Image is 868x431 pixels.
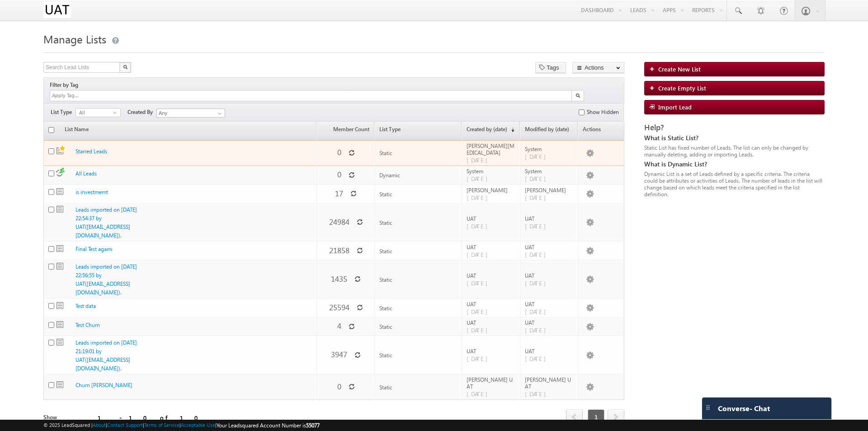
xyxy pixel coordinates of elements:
[379,248,392,255] span: Static
[467,215,516,222] span: UAT
[181,422,215,428] a: Acceptable Use
[60,123,93,140] a: List Name
[217,422,320,429] span: Your Leadsquared Account Number is
[379,352,392,359] span: Static
[467,194,492,201] span: [DATE]
[213,109,224,118] a: Show All Items
[467,168,516,175] span: System
[51,108,75,116] span: List Type
[525,308,551,315] span: [DATE]
[57,245,63,252] span: Static
[644,100,825,114] a: Import Lead
[467,355,492,362] span: [DATE]
[520,123,577,140] a: Modified by (date)
[608,410,624,425] a: next
[525,272,574,279] span: UAT
[644,160,825,168] div: What is Dynamic List?
[525,376,574,390] span: [PERSON_NAME] UAT
[525,215,574,222] span: UAT
[587,108,619,116] label: Show Hidden
[98,412,204,423] div: 1 - 10 of 10
[48,127,54,133] input: Check all records
[75,382,132,388] a: Churn [PERSON_NAME]
[525,390,551,398] span: [DATE]
[525,251,551,258] span: [DATE]
[525,168,574,175] span: System
[113,110,120,114] span: select
[379,150,392,156] span: Static
[75,246,113,252] a: Final Test agami
[525,319,574,326] span: UAT
[123,65,127,69] img: Search
[525,301,574,308] span: UAT
[644,134,825,142] div: What is Static List?
[467,390,492,398] span: [DATE]
[75,322,100,328] a: Test Churn
[329,245,349,256] span: 21858
[331,274,347,284] span: 1435
[467,326,492,334] span: [DATE]
[329,217,349,227] span: 24984
[57,263,63,270] span: Static
[76,109,113,117] span: All
[525,222,551,230] span: [DATE]
[57,302,63,309] span: Static
[525,152,551,160] span: [DATE]
[375,123,461,140] a: List Type
[337,321,341,331] span: 4
[337,381,341,392] span: 0
[57,321,63,328] span: Static
[578,123,624,140] span: Actions
[525,348,574,355] span: UAT
[566,410,583,425] a: prev
[43,413,72,422] div: Show
[156,109,225,118] input: Type to Search
[379,384,392,391] span: Static
[525,146,574,152] span: System
[525,355,551,362] span: [DATE]
[467,348,516,355] span: UAT
[644,171,825,198] div: Dynamic List is a set of Leads defined by a specific criteria. The criteria could be attributes o...
[93,422,106,428] a: About
[43,2,71,18] img: Custom Logo
[379,219,392,226] span: Static
[467,222,492,230] span: [DATE]
[144,422,179,428] a: Terms of Service
[306,422,320,429] span: 55077
[704,404,712,411] img: carter-drag
[50,80,81,90] div: Filter by Tag
[43,421,320,430] span: © 2025 LeadSquared | | | | |
[467,272,516,279] span: UAT
[525,244,574,251] span: UAT
[566,409,583,425] span: prev
[329,302,349,313] span: 25594
[51,92,105,99] input: Apply Tag...
[658,65,701,73] span: Create New List
[576,93,580,98] img: Search
[379,305,392,312] span: Static
[467,251,492,258] span: [DATE]
[525,279,551,287] span: [DATE]
[658,84,706,92] span: Create Empty List
[525,326,551,334] span: [DATE]
[57,381,63,388] span: Static
[379,172,400,179] span: Dynamic
[379,191,392,198] span: Static
[467,301,516,308] span: UAT
[467,244,516,251] span: UAT
[644,144,825,158] div: Static List has fixed number of Leads. The list can only be changed by manually deleting, adding ...
[467,187,516,194] span: [PERSON_NAME]
[57,206,63,213] span: Static
[57,144,66,154] span: Static
[75,189,108,195] a: is investmemt
[57,188,63,195] span: Static
[467,156,492,164] span: [DATE]
[75,263,137,296] a: Leads imported on [DATE] 22:56:55 by UAT([EMAIL_ADDRESS][DOMAIN_NAME]).
[43,32,106,46] span: Manage Lists
[467,319,516,326] span: UAT
[525,175,551,182] span: [DATE]
[649,66,658,71] img: add_icon.png
[608,409,624,425] span: next
[75,339,137,372] a: Leads imported on [DATE] 21:19:01 by UAT([EMAIL_ADDRESS][DOMAIN_NAME]).
[649,85,658,90] img: add_icon.png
